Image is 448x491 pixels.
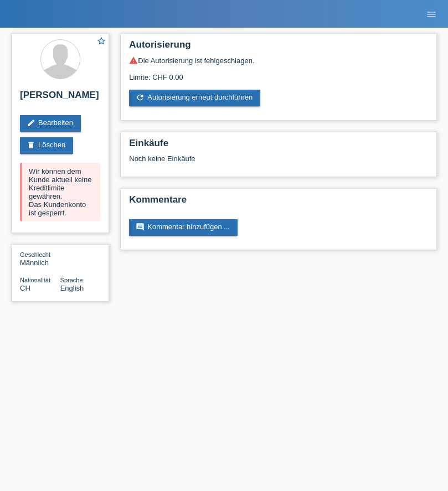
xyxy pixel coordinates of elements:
span: English [60,284,84,292]
div: Männlich [20,250,60,267]
i: star_border [96,36,106,46]
div: Limite: CHF 0.00 [129,65,428,81]
span: Schweiz [20,284,30,292]
a: menu [420,11,442,17]
div: Die Autorisierung ist fehlgeschlagen. [129,56,428,65]
span: Geschlecht [20,251,50,258]
i: refresh [136,93,145,102]
i: comment [136,223,145,231]
h2: [PERSON_NAME] [20,90,100,106]
div: Wir können dem Kunde aktuell keine Kreditlimite gewähren. Das Kundenkonto ist gesperrt. [20,163,100,221]
i: menu [426,9,437,20]
a: editBearbeiten [20,115,81,132]
div: Noch keine Einkäufe [129,154,428,171]
a: deleteLöschen [20,137,73,154]
a: commentKommentar hinzufügen ... [129,219,238,236]
a: refreshAutorisierung erneut durchführen [129,90,260,106]
h2: Autorisierung [129,39,428,56]
h2: Kommentare [129,194,428,211]
span: Nationalität [20,277,50,283]
i: warning [129,56,138,65]
h2: Einkäufe [129,138,428,154]
span: Sprache [60,277,83,283]
a: star_border [96,36,106,48]
i: delete [27,141,35,149]
i: edit [27,118,35,127]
